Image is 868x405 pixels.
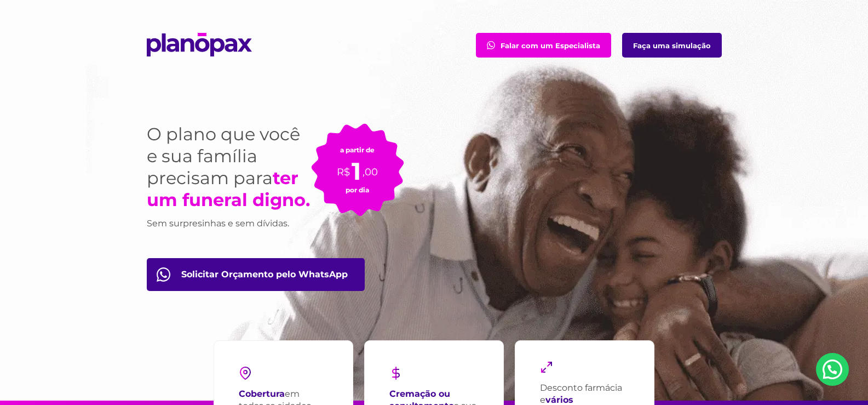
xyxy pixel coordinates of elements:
[340,146,375,154] small: a partir de
[352,156,361,186] span: 1
[147,216,311,231] h3: Sem surpresinhas e sem dívidas.
[622,33,722,58] a: Faça uma simulação
[147,33,252,56] img: planopax
[476,33,611,58] a: Falar com um Especialista
[147,167,310,210] strong: ter um funeral digno.
[147,123,311,211] h1: O plano que você e sua família precisam para
[346,186,369,194] small: por dia
[389,367,403,380] img: dollar
[147,258,365,291] a: Orçamento pelo WhatsApp btn-orcamento
[816,353,849,386] a: Nosso Whatsapp
[157,267,170,282] img: fale com consultor
[487,41,495,49] img: fale com consultor
[239,389,285,399] strong: Cobertura
[337,154,378,179] p: R$ ,00
[540,361,553,374] img: maximize
[239,367,252,380] img: pin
